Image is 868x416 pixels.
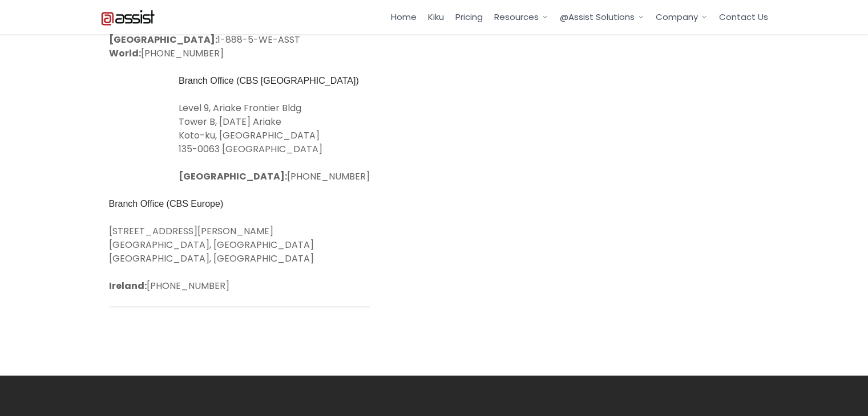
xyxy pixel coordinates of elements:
[109,47,141,60] strong: World:
[719,10,768,24] a: Contact Us
[391,10,417,24] a: Home
[494,10,539,24] span: Resources
[811,359,854,402] iframe: Drift Widget Chat Controller
[109,225,314,293] p: [STREET_ADDRESS][PERSON_NAME] [GEOGRAPHIC_DATA], [GEOGRAPHIC_DATA] [GEOGRAPHIC_DATA], [GEOGRAPHIC...
[109,279,147,292] strong: Ireland:
[109,197,314,211] h5: Branch Office (CBS Europe)
[179,170,287,183] strong: [GEOGRAPHIC_DATA]:
[656,10,698,24] span: Company
[455,10,483,24] a: Pricing
[109,33,217,46] strong: [GEOGRAPHIC_DATA]:
[428,10,444,24] a: Kiku
[179,101,370,183] p: Level 9, Ariake Frontier Bldg Tower B, [DATE] Ariake Koto-ku, [GEOGRAPHIC_DATA] 135-0063 [GEOGRAP...
[100,9,155,26] img: Atassist Logo
[560,10,635,24] span: @Assist Solutions
[179,74,370,88] h5: Branch Office (CBS [GEOGRAPHIC_DATA])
